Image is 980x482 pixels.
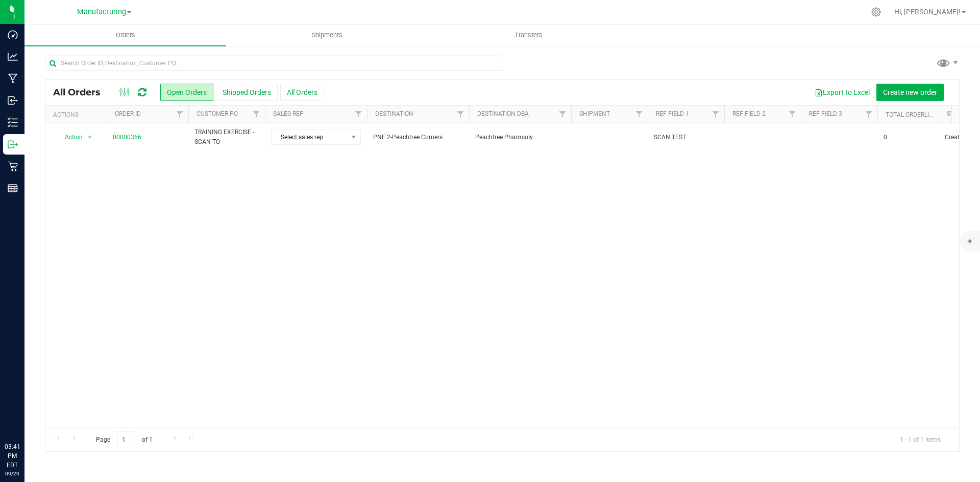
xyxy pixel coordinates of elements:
a: Transfers [428,24,629,46]
a: Filter [784,106,801,123]
a: Filter [861,106,877,123]
span: SCAN TEST [654,133,686,142]
inline-svg: Reports [8,183,18,193]
button: Shipped Orders [216,84,278,101]
span: Manufacturing [77,8,126,16]
span: Action [56,130,83,144]
span: select [84,130,96,144]
a: Ref Field 1 [656,110,689,117]
span: Orders [102,31,149,40]
div: Actions [53,111,103,118]
a: Sales Rep [273,110,304,117]
inline-svg: Analytics [8,52,18,62]
span: All Orders [53,87,111,98]
span: Transfers [501,31,556,40]
a: Filter [452,106,469,123]
inline-svg: Dashboard [8,30,18,40]
a: Orders [24,24,226,46]
a: Shipment [579,110,610,117]
a: Destination DBA [477,110,529,117]
inline-svg: Outbound [8,139,18,149]
input: 1 [117,432,135,447]
a: Order ID [115,110,141,117]
span: Peachtree Pharmacy [475,133,565,142]
a: Filter [248,106,265,123]
inline-svg: Manufacturing [8,73,18,84]
span: Select sales rep [272,130,348,144]
span: Hi, [PERSON_NAME]! [894,8,961,16]
span: Shipments [298,31,356,40]
span: TRAINING EXERCISE - SCAN TO [194,128,259,147]
input: Search Order ID, Destination, Customer PO... [45,56,502,71]
a: 00000366 [113,133,141,142]
a: Total Orderlines [886,111,941,118]
span: PNE.2-Peachtree Corners [373,133,463,142]
a: Filter [554,106,571,123]
a: Filter [707,106,724,123]
span: Create new order [883,88,937,96]
a: Ref Field 2 [732,110,766,117]
a: Shipments [226,24,428,46]
a: Filter [631,106,648,123]
iframe: Resource center [10,400,41,431]
p: 09/29 [5,470,20,477]
inline-svg: Retail [8,161,18,171]
a: Ref Field 3 [809,110,842,117]
a: Filter [350,106,367,123]
button: Open Orders [160,84,213,101]
a: Status [947,110,969,117]
div: Manage settings [870,7,883,17]
button: Create new order [876,84,944,101]
inline-svg: Inventory [8,117,18,128]
a: Filter [171,106,188,123]
iframe: Resource center unread badge [30,399,42,411]
span: Page of 1 [87,432,161,447]
button: Export to Excel [808,84,876,101]
a: Customer PO [197,110,238,117]
span: 0 [884,133,887,142]
p: 03:41 PM EDT [5,442,20,470]
a: Destination [375,110,413,117]
inline-svg: Inbound [8,95,18,106]
span: 1 - 1 of 1 items [892,432,949,447]
button: All Orders [280,84,324,101]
